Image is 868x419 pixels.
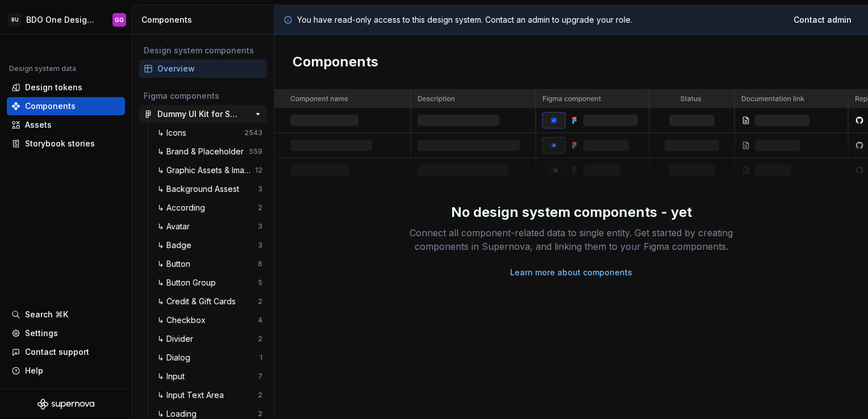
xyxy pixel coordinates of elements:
div: 1 [260,353,262,362]
div: 3 [258,222,262,231]
a: ↳ Icons2543 [153,124,267,142]
a: ↳ Brand & Placeholder559 [153,143,267,161]
div: ↳ Input [157,371,189,382]
a: Dummy UI Kit for Supernova [139,105,267,123]
div: ↳ Credit & Gift Cards [157,296,240,307]
div: Settings [25,328,58,339]
div: Connect all component-related data to single entity. Get started by creating components in Supern... [390,226,753,253]
div: 3 [258,185,262,194]
div: 5 [258,278,262,287]
div: Storybook stories [25,138,95,149]
div: ↳ Button [157,258,195,270]
a: Contact admin [786,10,859,30]
div: Contact support [25,346,89,358]
a: ↳ Dialog1 [153,349,267,367]
a: ↳ Background Assest3 [153,180,267,198]
h2: Components [293,53,378,71]
a: ↳ Badge3 [153,236,267,254]
div: 4 [258,316,262,325]
div: ↳ According [157,202,210,213]
span: Contact admin [794,14,852,26]
div: Help [25,365,43,376]
div: ↳ Button Group [157,277,220,288]
div: Design system components [144,45,262,56]
button: Contact support [7,343,125,361]
a: ↳ Divider2 [153,330,267,348]
a: ↳ Button6 [153,255,267,273]
div: BU [8,13,22,27]
a: ↳ According2 [153,199,267,217]
div: 2 [258,334,262,343]
div: Dummy UI Kit for Supernova [157,108,242,120]
div: Assets [25,119,52,131]
div: ↳ Dialog [157,352,195,363]
div: GG [115,15,124,24]
div: 2 [258,297,262,306]
div: ↳ Icons [157,127,191,139]
div: Components [141,14,269,26]
div: ↳ Background Assest [157,183,244,195]
a: ↳ Avatar3 [153,217,267,236]
a: Learn more about components [510,267,632,278]
div: 2 [258,203,262,212]
div: ↳ Badge [157,240,196,251]
div: Figma components [144,90,262,102]
div: 3 [258,241,262,250]
div: Search ⌘K [25,309,68,320]
div: 2543 [244,128,262,137]
div: ↳ Graphic Assets & Images [157,165,255,176]
div: Components [25,100,76,112]
div: No design system components - yet [451,203,692,221]
div: 7 [258,372,262,381]
div: Design tokens [25,82,82,93]
a: Overview [139,60,267,78]
div: Design system data [9,64,76,73]
div: ↳ Avatar [157,221,194,232]
div: ↳ Divider [157,333,198,345]
a: Storybook stories [7,135,125,153]
a: ↳ Input Text Area2 [153,386,267,404]
a: Components [7,97,125,115]
div: Overview [157,63,262,74]
div: 2 [258,409,262,418]
a: ↳ Graphic Assets & Images12 [153,161,267,179]
a: ↳ Input7 [153,367,267,386]
div: 6 [258,259,262,269]
div: 2 [258,391,262,400]
div: 559 [249,147,262,156]
button: Search ⌘K [7,305,125,324]
a: ↳ Button Group5 [153,274,267,292]
svg: Supernova Logo [37,399,94,410]
div: 12 [255,166,262,175]
button: Help [7,362,125,380]
a: Design tokens [7,78,125,97]
div: ↳ Input Text Area [157,389,228,401]
div: ↳ Brand & Placeholder [157,146,248,157]
p: You have read-only access to this design system. Contact an admin to upgrade your role. [297,14,632,26]
a: ↳ Credit & Gift Cards2 [153,292,267,311]
a: ↳ Checkbox4 [153,311,267,329]
div: ↳ Checkbox [157,315,210,326]
button: BUBDO One Design SystemGG [2,7,130,32]
a: Settings [7,324,125,342]
a: Assets [7,116,125,134]
div: BDO One Design System [26,14,99,26]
